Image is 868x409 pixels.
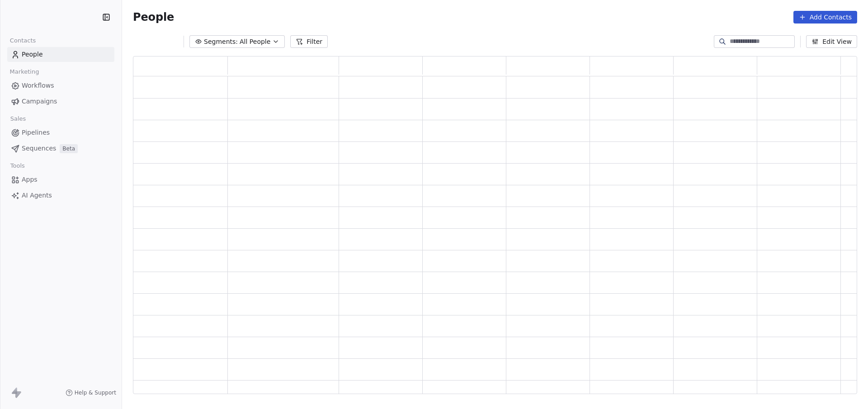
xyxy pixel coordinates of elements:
[806,35,857,48] button: Edit View
[75,389,116,396] span: Help & Support
[22,50,43,59] span: People
[7,47,114,62] a: People
[133,10,174,24] span: People
[22,144,56,153] span: Sequences
[22,81,54,90] span: Workflows
[22,191,52,200] span: AI Agents
[66,389,116,396] a: Help & Support
[204,37,238,47] span: Segments:
[6,112,30,126] span: Sales
[6,159,28,173] span: Tools
[793,11,857,24] button: Add Contacts
[290,35,328,48] button: Filter
[7,188,114,203] a: AI Agents
[7,172,114,187] a: Apps
[22,175,38,184] span: Apps
[22,97,57,106] span: Campaigns
[7,125,114,140] a: Pipelines
[6,65,43,79] span: Marketing
[22,128,50,137] span: Pipelines
[240,37,270,47] span: All People
[7,141,114,156] a: SequencesBeta
[6,34,40,47] span: Contacts
[60,144,78,153] span: Beta
[7,78,114,93] a: Workflows
[7,94,114,109] a: Campaigns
